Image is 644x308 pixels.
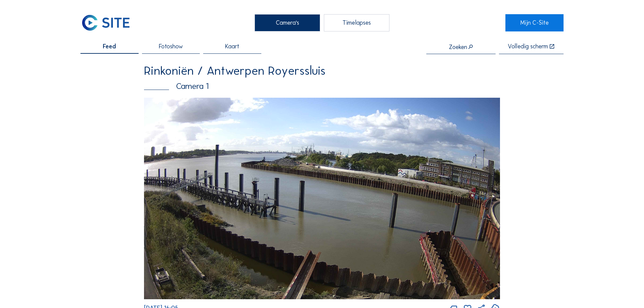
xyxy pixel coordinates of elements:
[144,98,500,299] img: Image
[144,82,500,91] div: Camera 1
[324,14,389,31] div: Timelapses
[80,14,138,31] a: C-SITE Logo
[225,44,239,50] span: Kaart
[508,44,548,50] div: Volledig scherm
[159,44,183,50] span: Fotoshow
[103,44,116,50] span: Feed
[505,14,563,31] a: Mijn C-Site
[80,14,131,31] img: C-SITE Logo
[255,14,320,31] div: Camera's
[144,65,500,77] div: Rinkoniën / Antwerpen Royerssluis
